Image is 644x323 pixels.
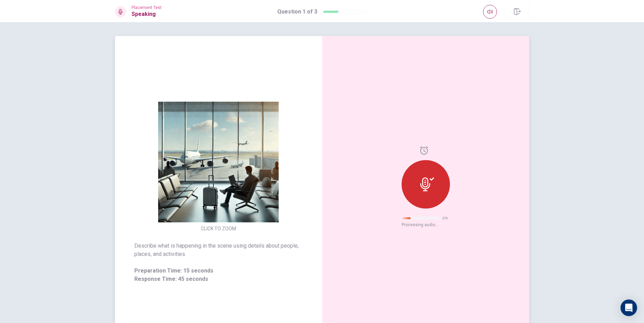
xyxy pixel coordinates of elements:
[198,224,239,233] button: CLICK TO ZOOM
[134,275,303,283] span: Response Time: 45 seconds
[621,299,637,316] div: Open Intercom Messenger
[132,5,162,10] span: Placement Test
[152,102,285,222] img: [object Object]
[277,8,317,16] h1: Question 1 of 3
[442,214,448,222] span: 23 %
[132,10,162,18] h1: Speaking
[402,222,450,227] span: Processing audio...
[134,242,303,258] span: Describe what is happening in the scene using details about people, places, and activities.
[134,267,303,275] span: Preparation Time: 15 seconds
